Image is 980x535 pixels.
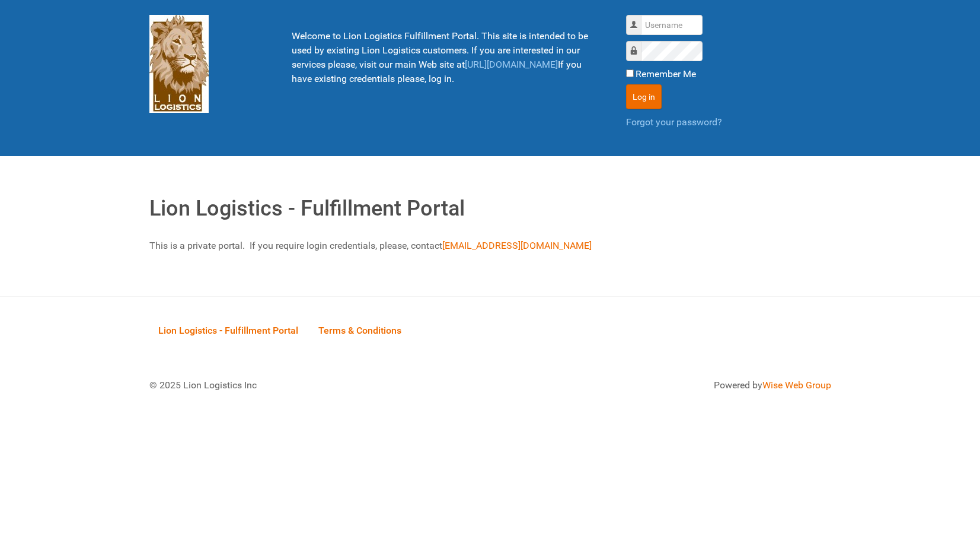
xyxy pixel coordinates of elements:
input: Username [641,15,703,35]
a: Terms & Conditions [309,312,410,349]
button: Log in [626,84,662,109]
span: Terms & Conditions [318,325,401,336]
p: Welcome to Lion Logistics Fulfillment Portal. This site is intended to be used by existing Lion L... [292,29,596,86]
label: Remember Me [636,67,696,81]
a: Lion Logistics [149,58,209,69]
p: This is a private portal. If you require login credentials, please, contact [149,239,831,253]
a: Wise Web Group [762,379,831,391]
div: © 2025 Lion Logistics Inc [141,369,484,401]
label: Password [638,45,639,45]
h1: Lion Logistics - Fulfillment Portal [149,192,831,224]
a: Forgot your password? [626,116,722,128]
a: Lion Logistics - Fulfillment Portal [149,312,307,349]
a: [URL][DOMAIN_NAME] [465,59,558,70]
div: Powered by [505,378,831,392]
a: [EMAIL_ADDRESS][DOMAIN_NAME] [442,240,592,251]
span: Lion Logistics - Fulfillment Portal [158,325,298,336]
img: Lion Logistics [149,15,209,113]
